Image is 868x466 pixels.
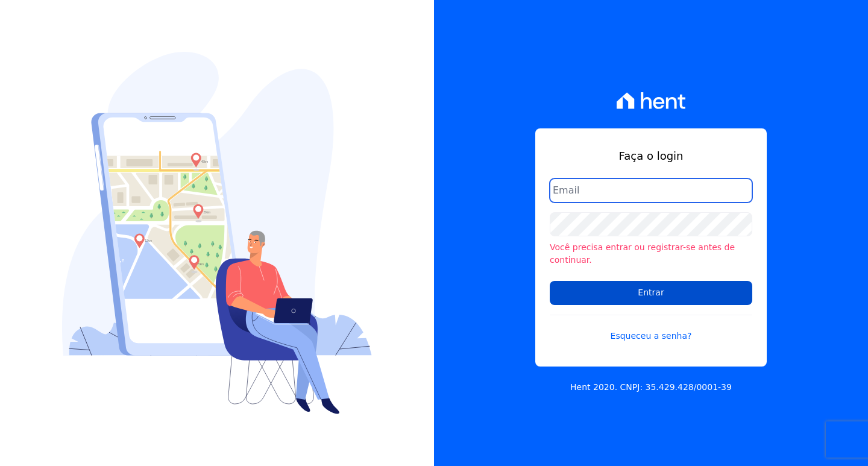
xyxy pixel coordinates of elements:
p: Hent 2020. CNPJ: 35.429.428/0001-39 [570,381,732,394]
li: Você precisa entrar ou registrar-se antes de continuar. [550,241,752,266]
input: Email [550,178,752,203]
a: Esqueceu a senha? [550,315,752,342]
input: Entrar [550,281,752,305]
img: Login [62,52,372,414]
h1: Faça o login [550,148,752,164]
